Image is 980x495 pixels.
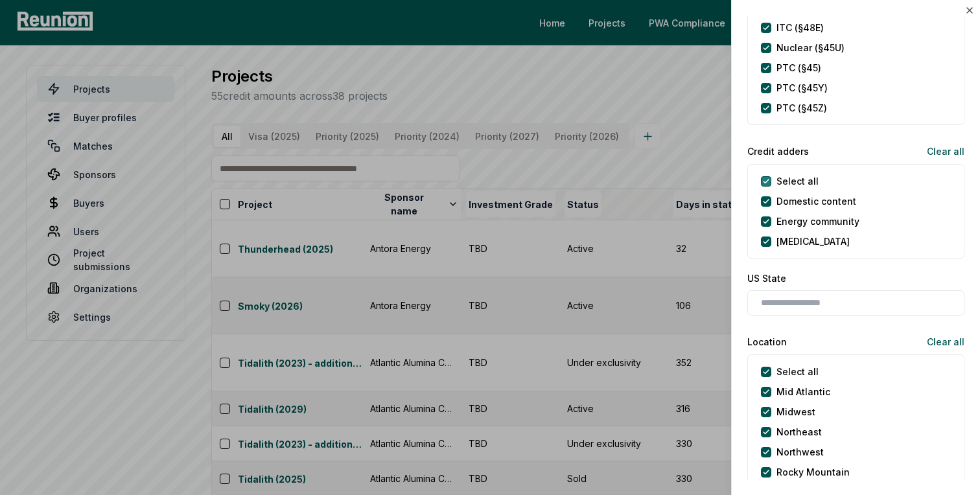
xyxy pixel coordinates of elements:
label: [MEDICAL_DATA] [776,235,850,248]
button: Clear all [916,328,964,354]
label: Rocky Mountain [776,465,850,479]
label: Select all [776,365,819,378]
label: Select all [776,174,819,188]
label: Energy community [776,214,859,228]
label: PTC (§45Z) [776,101,827,115]
label: Domestic content [776,194,856,208]
label: Mid Atlantic [776,385,830,398]
button: Clear all [916,138,964,164]
label: Northeast [776,425,822,439]
label: Nuclear (§45U) [776,41,845,54]
label: Midwest [776,405,815,419]
label: PTC (§45) [776,61,821,75]
label: Northwest [776,445,824,459]
label: Credit adders [747,144,809,158]
label: PTC (§45Y) [776,81,828,95]
label: Location [747,335,787,349]
label: US State [747,271,964,285]
label: ITC (§48E) [776,21,824,34]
